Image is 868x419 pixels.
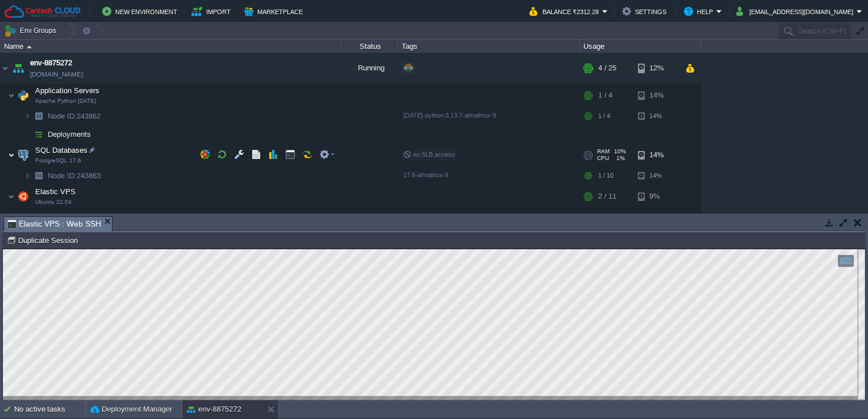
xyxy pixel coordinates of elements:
div: 9% [638,185,675,208]
a: 243864 [47,212,102,222]
span: Apache Python [DATE] [35,98,96,104]
button: env-8875272 [187,404,241,415]
img: AMDAwAAAACH5BAEAAAAALAAAAAABAAEAAAICRAEAOw== [15,84,31,107]
a: Application ServersApache Python [DATE] [34,86,101,95]
div: 14% [638,107,675,125]
span: SQL Databases [34,145,89,155]
span: Node ID: [48,112,77,120]
img: AMDAwAAAACH5BAEAAAAALAAAAAABAAEAAAICRAEAOw== [27,45,32,48]
div: Tags [399,40,579,53]
button: Help [684,5,716,18]
img: AMDAwAAAACH5BAEAAAAALAAAAAABAAEAAAICRAEAOw== [8,84,15,107]
span: Node ID: [48,171,77,180]
button: Marketplace [244,5,306,18]
span: Ubuntu 22.04 [35,199,72,206]
div: Name [1,40,341,53]
span: 17.6-almalinux-9 [403,171,448,178]
a: Node ID:243862 [47,111,102,121]
img: AMDAwAAAACH5BAEAAAAALAAAAAABAAEAAAICRAEAOw== [15,185,31,208]
div: 12% [638,53,675,83]
button: [EMAIL_ADDRESS][DOMAIN_NAME] [736,5,857,18]
span: Elastic VPS [34,187,77,196]
span: 243863 [47,171,102,181]
span: Application Servers [34,86,101,95]
div: Status [342,40,398,53]
a: [DOMAIN_NAME] [30,69,83,80]
div: 1 / 4 [598,107,610,125]
div: 1 / 4 [598,84,612,107]
span: [DATE]-python-3.13.7-almalinux-9 [403,112,496,119]
a: Deployments [47,129,93,139]
button: Deployment Manager [90,404,172,415]
button: Settings [622,5,670,18]
div: 14% [638,84,675,107]
img: AMDAwAAAACH5BAEAAAAALAAAAAABAAEAAAICRAEAOw== [24,167,31,185]
img: Cantech Cloud [4,5,81,19]
img: AMDAwAAAACH5BAEAAAAALAAAAAABAAEAAAICRAEAOw== [10,53,26,83]
img: AMDAwAAAACH5BAEAAAAALAAAAAABAAEAAAICRAEAOw== [31,107,47,125]
span: 243862 [47,111,102,121]
span: no SLB access [403,151,455,158]
a: Node ID:243863 [47,171,102,181]
a: SQL DatabasesPostgreSQL 17.6 [34,146,89,154]
span: CPU [597,155,609,162]
div: 14% [638,144,675,166]
a: env-8875272 [30,57,72,69]
img: AMDAwAAAACH5BAEAAAAALAAAAAABAAEAAAICRAEAOw== [24,125,31,143]
img: AMDAwAAAACH5BAEAAAAALAAAAAABAAEAAAICRAEAOw== [31,125,47,143]
div: 1 / 10 [598,167,614,185]
span: 10% [614,148,626,155]
div: No active tasks [14,400,85,418]
img: AMDAwAAAACH5BAEAAAAALAAAAAABAAEAAAICRAEAOw== [15,144,31,166]
span: RAM [597,148,610,155]
a: Elastic VPSUbuntu 22.04 [34,187,77,196]
button: Balance ₹2312.28 [529,5,602,18]
button: Duplicate Session [7,235,81,245]
div: 2 / 11 [598,208,614,226]
div: Running [341,53,398,83]
span: 1% [614,155,625,162]
button: New Environment [102,5,181,18]
span: PostgreSQL 17.6 [35,157,81,164]
div: 4 / 25 [598,53,616,83]
img: AMDAwAAAACH5BAEAAAAALAAAAAABAAEAAAICRAEAOw== [31,167,47,185]
img: AMDAwAAAACH5BAEAAAAALAAAAAABAAEAAAICRAEAOw== [31,208,47,226]
img: AMDAwAAAACH5BAEAAAAALAAAAAABAAEAAAICRAEAOw== [24,107,31,125]
div: 2 / 11 [598,185,616,208]
div: 14% [638,167,675,185]
div: Usage [581,40,700,53]
button: Env Groups [4,23,60,39]
img: AMDAwAAAACH5BAEAAAAALAAAAAABAAEAAAICRAEAOw== [24,208,31,226]
button: Import [191,5,234,18]
img: AMDAwAAAACH5BAEAAAAALAAAAAABAAEAAAICRAEAOw== [8,185,15,208]
div: 9% [638,208,675,226]
img: AMDAwAAAACH5BAEAAAAALAAAAAABAAEAAAICRAEAOw== [8,144,15,166]
span: Elastic VPS : Web SSH [7,217,101,231]
img: AMDAwAAAACH5BAEAAAAALAAAAAABAAEAAAICRAEAOw== [1,53,10,83]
